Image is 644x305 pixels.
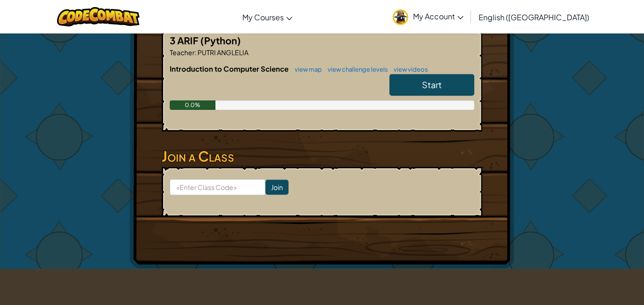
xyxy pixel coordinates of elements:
span: (Python) [200,34,241,46]
img: CodeCombat logo [57,7,140,26]
a: view map [290,66,322,73]
a: My Account [388,2,468,32]
span: English ([GEOGRAPHIC_DATA]) [479,12,589,22]
a: view challenge levels [323,66,388,73]
span: Introduction to Computer Science [170,64,290,73]
span: Teacher [170,48,195,57]
span: My Courses [242,12,284,22]
h3: Join a Class [162,146,482,167]
span: 3 ARIF [170,34,200,46]
span: : [195,48,197,57]
a: English ([GEOGRAPHIC_DATA]) [474,4,594,30]
input: Join [265,180,289,195]
div: 0.0% [170,100,215,110]
span: PUTRI ANGLELIA [197,48,248,57]
a: view videos [389,66,428,73]
span: My Account [413,11,463,21]
a: My Courses [238,4,297,30]
img: avatar [393,9,408,25]
span: Start [422,79,442,90]
input: <Enter Class Code> [170,179,265,195]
